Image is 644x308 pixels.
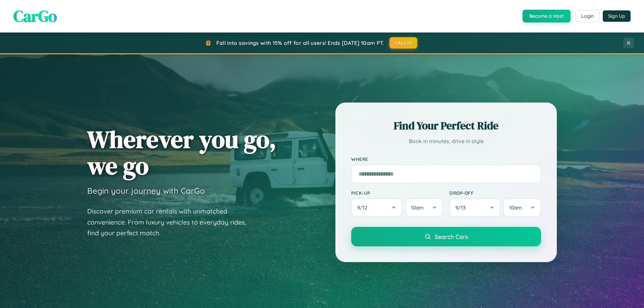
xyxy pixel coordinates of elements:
[455,204,469,211] span: 9 / 13
[389,37,418,49] button: FALL15
[576,10,599,22] button: Login
[351,118,541,133] h2: Find Your Perfect Ride
[509,204,522,211] span: 10am
[503,198,541,217] button: 10am
[13,5,57,27] span: CarGo
[216,40,384,46] span: Fall into savings with 15% off for all users! Ends [DATE] 10am PT.
[87,186,205,196] h3: Begin your journey with CarGo
[405,198,443,217] button: 10am
[449,198,500,217] button: 9/13
[351,136,541,146] p: Book in minutes, drive in style
[523,10,571,22] button: Become a Host
[603,10,631,22] button: Sign Up
[351,156,541,162] label: Where
[87,126,276,179] h1: Wherever you go, we go
[449,190,541,196] label: Drop-off
[357,204,371,211] span: 9 / 12
[351,198,402,217] button: 9/12
[87,206,255,239] p: Discover premium car rentals with unmatched convenience. From luxury vehicles to everyday rides, ...
[435,233,468,240] span: Search Cars
[411,204,424,211] span: 10am
[351,227,541,246] button: Search Cars
[351,190,443,196] label: Pick-up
